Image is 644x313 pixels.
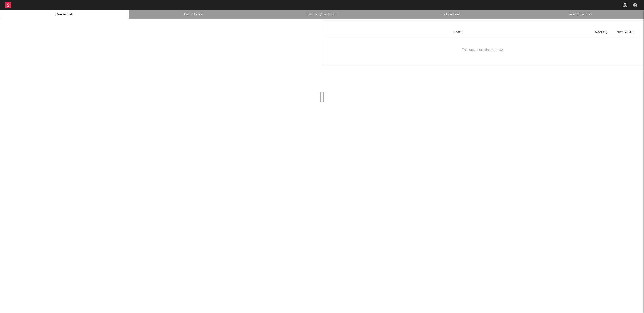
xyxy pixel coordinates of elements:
[327,37,639,63] div: This table contains no rows.
[518,12,641,18] a: Recent Changes
[617,31,632,34] span: Busy / Alive
[3,12,126,18] a: Queue Stats
[595,31,604,34] span: Target
[132,12,255,18] a: Batch Tasks
[389,12,512,18] a: Failure Feed
[454,31,460,34] span: Host
[260,12,384,18] a: Failures (Loading...)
